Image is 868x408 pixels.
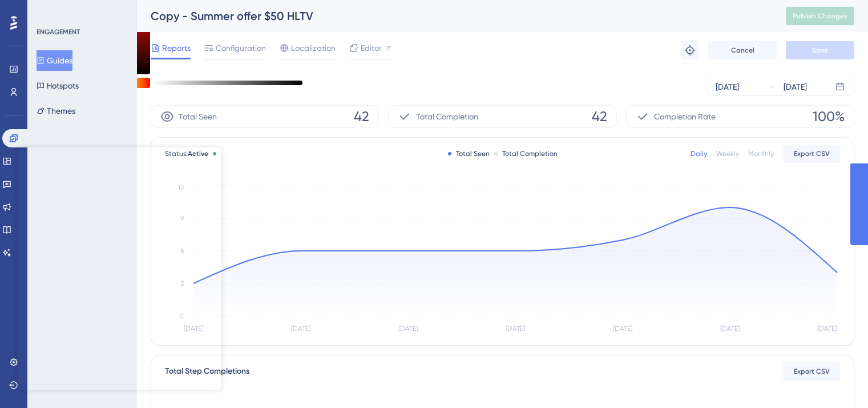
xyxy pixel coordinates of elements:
[731,46,754,55] span: Cancel
[820,363,854,397] iframe: UserGuiding AI Assistant Launcher
[748,149,774,158] div: Monthly
[37,27,80,37] div: ENGAGEMENT
[691,149,707,158] div: Daily
[784,80,807,94] div: [DATE]
[794,149,830,158] span: Export CSV
[162,41,191,55] span: Reports
[654,110,716,123] span: Completion Rate
[813,107,845,126] span: 100%
[786,7,854,25] button: Publish Changes
[783,362,840,381] button: Export CSV
[506,325,525,333] tspan: [DATE]
[794,367,830,376] span: Export CSV
[37,50,72,71] button: Guides
[786,41,854,59] button: Save
[179,110,217,123] span: Total Seen
[354,107,369,126] span: 42
[291,41,336,55] span: Localization
[613,325,632,333] tspan: [DATE]
[817,325,837,333] tspan: [DATE]
[494,149,558,158] div: Total Completion
[812,46,828,55] span: Save
[448,149,490,158] div: Total Seen
[37,75,79,96] button: Hotspots
[151,8,757,24] div: Copy - Summer offer $50 HLTV
[708,41,777,59] button: Cancel
[37,101,75,121] button: Themes
[592,107,607,126] span: 42
[716,80,739,94] div: [DATE]
[216,41,266,55] span: Configuration
[361,41,382,55] span: Editor
[398,325,418,333] tspan: [DATE]
[716,149,739,158] div: Weekly
[720,325,740,333] tspan: [DATE]
[291,325,310,333] tspan: [DATE]
[793,11,847,21] span: Publish Changes
[416,110,478,123] span: Total Completion
[783,145,840,163] button: Export CSV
